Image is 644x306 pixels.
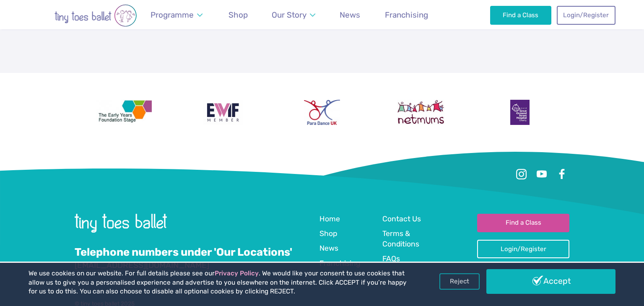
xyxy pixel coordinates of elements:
[382,215,421,223] span: Contact Us
[385,10,428,20] span: Franchising
[486,269,615,293] a: Accept
[146,5,206,25] a: Programme
[151,10,194,20] span: Programme
[319,229,337,238] span: Shop
[304,100,340,125] img: Para Dance UK
[534,167,549,182] a: Youtube
[554,167,569,182] a: Facebook
[382,229,419,248] span: Terms & Conditions
[382,214,421,225] a: Contact Us
[382,254,400,263] span: FAQs
[336,5,364,25] a: News
[229,10,248,20] span: Shop
[439,273,480,289] a: Reject
[215,270,259,277] a: Privacy Policy
[319,228,337,240] a: Shop
[490,6,552,24] a: Find a Class
[75,246,292,259] a: Telephone numbers under 'Our Locations'
[96,100,152,125] img: The Early Years Foundation Stage
[29,269,410,296] p: We use cookies on our website. For full details please see our . We would like your consent to us...
[75,260,209,271] a: [EMAIL_ADDRESS][DOMAIN_NAME]
[477,214,569,232] a: Find a Class
[319,258,361,270] a: Franchising
[514,167,529,182] a: Instagram
[382,254,400,265] a: FAQs
[557,6,615,24] a: Login/Register
[477,240,569,258] a: Login/Register
[319,214,340,225] a: Home
[382,228,438,250] a: Terms & Conditions
[268,5,319,25] a: Our Story
[319,259,361,267] span: Franchising
[340,10,360,20] span: News
[319,243,338,254] a: News
[272,10,306,20] span: Our Story
[203,100,243,125] img: Encouraging Women Into Franchising
[319,215,340,223] span: Home
[224,5,252,25] a: Shop
[381,5,432,25] a: Franchising
[319,244,338,252] span: News
[29,4,163,27] img: tiny toes ballet
[75,214,167,233] img: tiny toes ballet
